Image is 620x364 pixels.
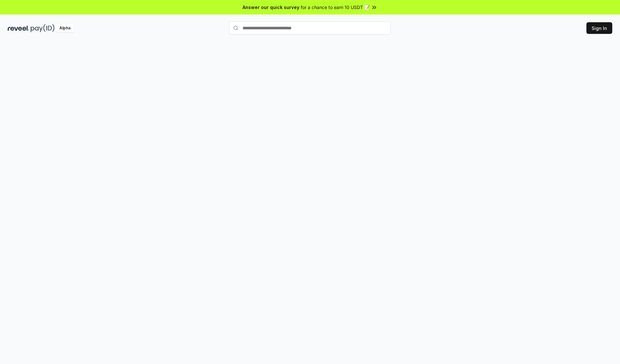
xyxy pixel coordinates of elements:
button: Sign In [586,22,612,34]
span: Answer our quick survey [243,4,299,11]
div: Alpha [56,24,74,32]
img: reveel_dark [8,24,29,32]
img: pay_id [31,24,55,32]
span: for a chance to earn 10 USDT 📝 [301,4,370,11]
